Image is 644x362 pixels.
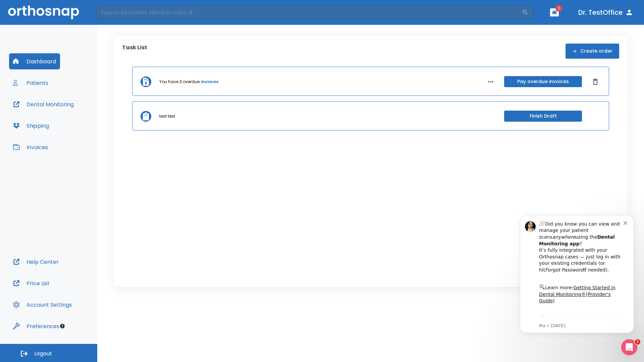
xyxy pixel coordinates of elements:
[9,96,78,112] button: Dental Monitoring
[9,53,60,69] button: Dashboard
[29,107,89,119] a: App Store
[159,113,175,119] p: test test
[159,79,200,85] p: You have 3 overdue
[555,5,562,12] span: 1
[9,318,63,334] button: Preferences
[9,139,52,155] button: Invoices
[9,118,53,134] button: Shipping
[9,75,52,91] button: Patients
[34,350,52,357] span: Logout
[621,339,637,355] iframe: Intercom live chat
[201,79,218,85] a: invoices
[9,275,54,291] button: Price List
[114,10,119,16] button: Dismiss notification
[576,6,636,18] button: Dr. TestOffice
[635,339,640,345] span: 1
[96,6,522,19] input: Search by Patient Name or Case #
[9,297,76,313] button: Account Settings
[504,111,582,122] button: Finish Draft
[122,44,147,59] p: Task List
[504,76,582,87] button: Pay overdue invoices
[9,254,63,270] button: Help Center
[510,209,644,337] iframe: Intercom notifications message
[8,5,79,19] img: Orthosnap
[29,105,114,139] div: Download the app: | ​ Let us know if you need help getting started!
[590,76,601,87] button: Dismiss
[566,44,619,59] button: Create order
[29,114,114,120] p: Message from Ma, sent 5w ago
[59,323,65,329] div: Tooltip anchor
